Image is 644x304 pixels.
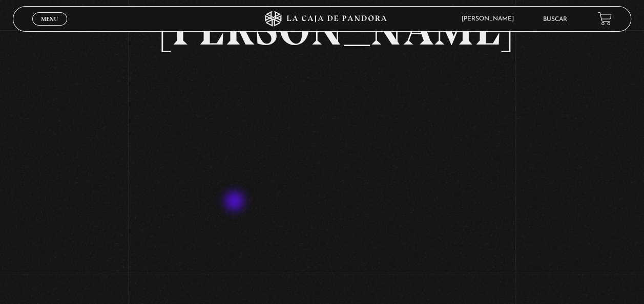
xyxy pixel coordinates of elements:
[598,12,612,26] a: View your shopping cart
[38,25,62,32] span: Cerrar
[543,16,567,23] a: Buscar
[456,16,524,22] span: [PERSON_NAME]
[161,68,483,248] iframe: Dailymotion video player – PROGRAMA EDITADO 29-8 TRUMP-MAD-
[41,16,58,22] span: Menu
